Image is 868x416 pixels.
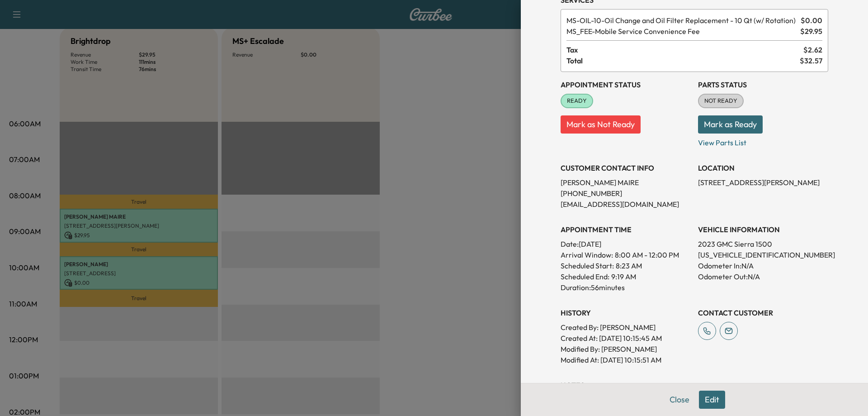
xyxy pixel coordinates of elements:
[561,96,592,105] span: READY
[561,188,691,199] p: [PHONE_NUMBER]
[803,44,822,55] span: $ 2.62
[561,224,691,235] h3: APPOINTMENT TIME
[561,79,691,90] h3: Appointment Status
[698,260,828,271] p: Odometer In: N/A
[561,260,614,271] p: Scheduled Start:
[561,177,691,188] p: [PERSON_NAME] MAIRE
[561,163,691,173] h3: CUSTOMER CONTACT INFO
[561,307,691,318] h3: History
[561,282,691,293] p: Duration: 56 minutes
[566,26,797,37] span: Mobile Service Convenience Fee
[561,322,691,333] p: Created By : [PERSON_NAME]
[699,391,725,409] button: Edit
[561,380,828,391] h3: NOTES
[698,177,828,188] p: [STREET_ADDRESS][PERSON_NAME]
[561,354,691,365] p: Modified At : [DATE] 10:15:51 AM
[698,249,828,260] p: [US_VEHICLE_IDENTIFICATION_NUMBER]
[561,115,641,134] button: Mark as Not Ready
[561,239,691,249] p: Date: [DATE]
[698,307,828,318] h3: CONTACT CUSTOMER
[561,249,691,260] p: Arrival Window:
[561,333,691,344] p: Created At : [DATE] 10:15:45 AM
[566,15,797,26] span: Oil Change and Oil Filter Replacement - 10 Qt (w/ Rotation)
[561,344,691,354] p: Modified By : [PERSON_NAME]
[561,271,609,282] p: Scheduled End:
[699,96,743,105] span: NOT READY
[698,271,828,282] p: Odometer Out: N/A
[616,260,642,271] p: 8:23 AM
[615,249,679,260] span: 8:00 AM - 12:00 PM
[800,55,822,66] span: $ 32.57
[698,224,828,235] h3: VEHICLE INFORMATION
[698,239,828,249] p: 2023 GMC Sierra 1500
[561,199,691,210] p: [EMAIL_ADDRESS][DOMAIN_NAME]
[698,134,828,148] p: View Parts List
[698,163,828,173] h3: LOCATION
[698,115,763,134] button: Mark as Ready
[611,271,636,282] p: 9:19 AM
[801,15,822,26] span: $ 0.00
[664,391,695,409] button: Close
[566,44,803,55] span: Tax
[800,26,822,37] span: $ 29.95
[698,79,828,90] h3: Parts Status
[566,55,800,66] span: Total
